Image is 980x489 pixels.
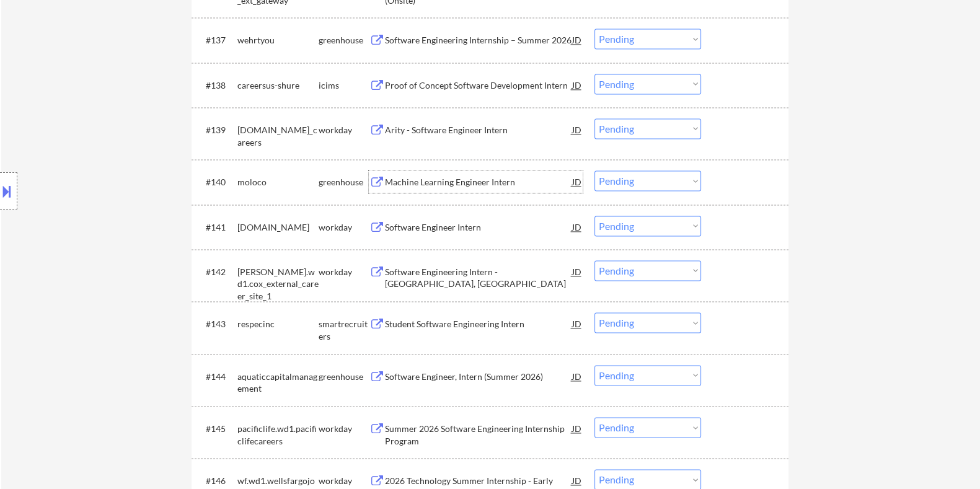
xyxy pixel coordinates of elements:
div: Software Engineer Intern [384,221,572,234]
div: #144 [205,371,227,383]
div: [DOMAIN_NAME] [237,221,318,234]
div: #143 [205,318,227,330]
div: JD [570,118,583,141]
div: Software Engineering Internship – Summer 2026 [384,34,572,46]
div: JD [570,29,583,51]
div: greenhouse [318,371,369,383]
div: #146 [205,475,227,487]
div: icims [318,79,369,92]
div: JD [570,365,583,387]
div: Summer 2026 Software Engineering Internship Program [384,423,572,447]
div: workday [318,475,369,487]
div: Machine Learning Engineer Intern [384,176,572,188]
div: JD [570,417,583,439]
div: moloco [237,176,318,188]
div: workday [318,221,369,234]
div: workday [318,266,369,278]
div: Student Software Engineering Intern [384,318,572,330]
div: JD [570,170,583,193]
div: #137 [205,34,227,46]
div: [DOMAIN_NAME]_careers [237,124,318,148]
div: Proof of Concept Software Development Intern [384,79,572,92]
div: JD [570,260,583,283]
div: Arity - Software Engineer Intern [384,124,572,136]
div: JD [570,74,583,96]
div: smartrecruiters [318,318,369,342]
div: #145 [205,423,227,435]
div: [PERSON_NAME].wd1.cox_external_career_site_1 [237,266,318,302]
div: workday [318,423,369,435]
div: aquaticcapitalmanagement [237,371,318,395]
div: greenhouse [318,34,369,46]
div: workday [318,124,369,136]
div: wehrtyou [237,34,318,46]
div: JD [570,312,583,335]
div: Software Engineer, Intern (Summer 2026) [384,371,572,383]
div: greenhouse [318,176,369,188]
div: respecinc [237,318,318,330]
div: JD [570,216,583,238]
div: Software Engineering Intern - [GEOGRAPHIC_DATA], [GEOGRAPHIC_DATA] [384,266,572,290]
div: pacificlife.wd1.pacificlifecareers [237,423,318,447]
div: careersus-shure [237,79,318,92]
